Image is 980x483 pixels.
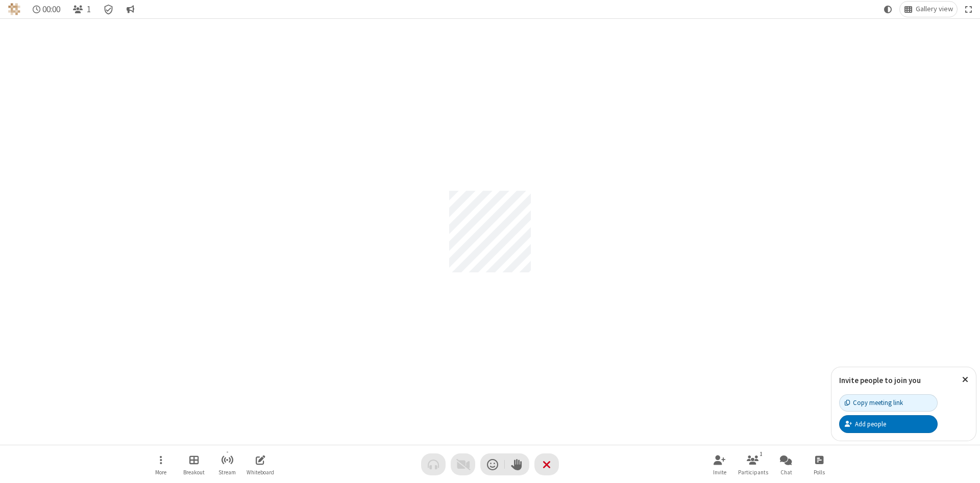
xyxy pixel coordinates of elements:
[29,2,65,17] div: Timer
[218,469,236,475] span: Stream
[845,398,903,408] div: Copy meeting link
[954,367,976,392] button: Close popover
[839,394,938,412] button: Copy meeting link
[916,5,953,13] span: Gallery view
[738,450,768,479] button: Open participant list
[961,2,976,17] button: Fullscreen
[155,469,166,475] span: More
[179,450,209,479] button: Manage Breakout Rooms
[68,2,95,17] button: Open participant list
[534,453,559,475] button: End or leave meeting
[839,415,938,433] button: Add people
[421,453,446,475] button: Audio problem - check your Internet connection or call by phone
[780,469,792,475] span: Chat
[247,469,274,475] span: Whiteboard
[122,2,138,17] button: Conversation
[145,450,176,479] button: Open menu
[8,3,20,15] img: QA Selenium DO NOT DELETE OR CHANGE
[245,450,276,479] button: Open shared whiteboard
[757,449,766,459] div: 1
[704,450,735,479] button: Invite participants (Alt+I)
[814,469,825,475] span: Polls
[42,5,60,14] span: 00:00
[183,469,205,475] span: Breakout
[505,453,529,475] button: Raise hand
[99,2,118,17] div: Meeting details Encryption enabled
[713,469,726,475] span: Invite
[738,469,768,475] span: Participants
[480,453,505,475] button: Send a reaction
[212,450,242,479] button: Start streaming
[771,450,801,479] button: Open chat
[804,450,835,479] button: Open poll
[451,453,475,475] button: Video
[900,2,957,17] button: Change layout
[87,5,91,14] span: 1
[839,375,921,385] label: Invite people to join you
[880,2,896,17] button: Using system theme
